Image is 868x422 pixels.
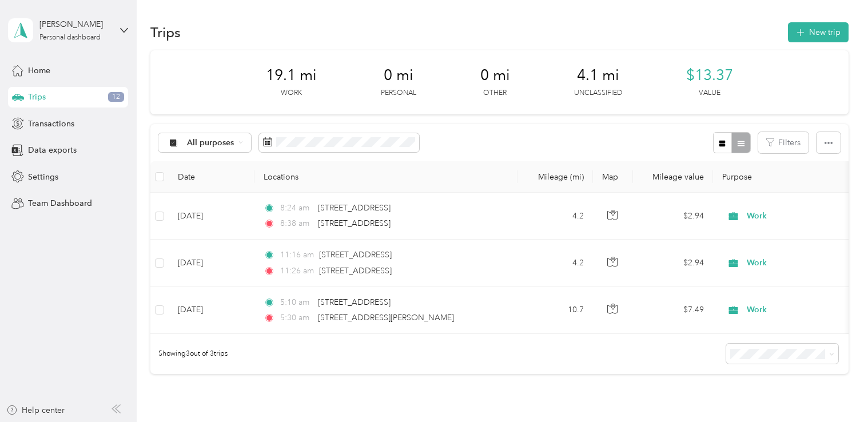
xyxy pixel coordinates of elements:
span: 11:26 am [280,265,314,277]
td: $2.94 [633,193,713,240]
span: 11:16 am [280,249,314,261]
p: Work [281,88,302,98]
span: 8:38 am [280,217,313,230]
span: Trips [28,91,46,103]
th: Mileage value [633,161,713,193]
td: [DATE] [169,193,254,240]
span: All purposes [187,139,234,147]
button: New trip [788,22,849,42]
span: Home [28,65,50,77]
span: 0 mi [480,66,510,85]
td: [DATE] [169,287,254,334]
span: 4.1 mi [577,66,619,85]
p: Other [483,88,507,98]
span: Transactions [28,118,74,130]
td: $2.94 [633,240,713,286]
span: 5:10 am [280,296,313,309]
span: [STREET_ADDRESS] [318,297,391,307]
span: [STREET_ADDRESS] [318,218,391,228]
span: [STREET_ADDRESS][PERSON_NAME] [318,313,454,323]
span: 19.1 mi [266,66,317,85]
div: [PERSON_NAME] [39,18,111,30]
span: [STREET_ADDRESS] [319,250,392,260]
p: Unclassified [574,88,622,98]
span: 8:24 am [280,202,313,214]
span: Work [747,257,851,269]
td: $7.49 [633,287,713,334]
p: Personal [381,88,416,98]
th: Date [169,161,254,193]
span: [STREET_ADDRESS] [319,266,392,276]
span: 5:30 am [280,312,313,324]
span: Showing 3 out of 3 trips [150,349,228,359]
th: Map [593,161,633,193]
td: 4.2 [517,240,593,286]
td: 4.2 [517,193,593,240]
span: [STREET_ADDRESS] [318,203,391,213]
span: $13.37 [686,66,733,85]
span: Team Dashboard [28,197,92,209]
span: Settings [28,171,58,183]
button: Filters [758,132,809,153]
td: [DATE] [169,240,254,286]
span: 0 mi [384,66,413,85]
span: Work [747,304,851,316]
span: Data exports [28,144,77,156]
span: 12 [108,92,124,102]
div: Personal dashboard [39,34,101,41]
td: 10.7 [517,287,593,334]
th: Mileage (mi) [517,161,593,193]
iframe: Everlance-gr Chat Button Frame [804,358,868,422]
h1: Trips [150,26,181,38]
button: Help center [6,404,65,416]
p: Value [699,88,720,98]
th: Locations [254,161,517,193]
span: Work [747,210,851,222]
